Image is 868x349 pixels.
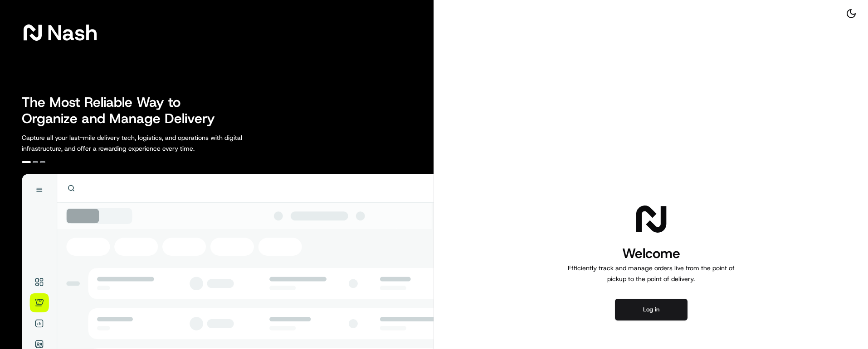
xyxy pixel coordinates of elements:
[22,132,283,154] p: Capture all your last-mile delivery tech, logistics, and operations with digital infrastructure, ...
[615,299,688,320] button: Log in
[564,244,738,263] h1: Welcome
[564,263,738,284] p: Efficiently track and manage orders live from the point of pickup to the point of delivery.
[47,24,98,42] span: Nash
[22,94,225,127] h2: The Most Reliable Way to Organize and Manage Delivery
